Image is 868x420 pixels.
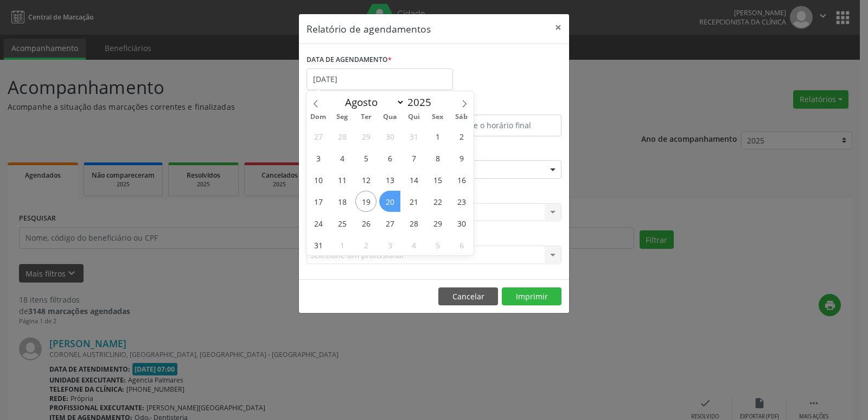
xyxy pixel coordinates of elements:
span: Agosto 17, 2025 [308,191,329,212]
span: Agosto 14, 2025 [403,169,424,190]
span: Setembro 6, 2025 [451,234,472,255]
span: Dom [307,114,330,121]
span: Agosto 27, 2025 [379,212,400,234]
span: Agosto 21, 2025 [403,191,424,212]
span: Agosto 11, 2025 [331,169,353,190]
span: Setembro 4, 2025 [403,234,424,255]
span: Agosto 10, 2025 [308,169,329,190]
span: Agosto 28, 2025 [403,212,424,234]
span: Setembro 1, 2025 [331,234,353,255]
span: Agosto 19, 2025 [355,191,376,212]
span: Agosto 20, 2025 [379,191,400,212]
span: Agosto 16, 2025 [451,169,472,190]
span: Agosto 2, 2025 [451,126,472,147]
span: Agosto 12, 2025 [355,169,376,190]
span: Agosto 24, 2025 [308,212,329,234]
span: Agosto 8, 2025 [427,147,448,168]
span: Qui [402,114,426,121]
span: Agosto 7, 2025 [403,147,424,168]
input: Year [405,95,441,109]
span: Agosto 4, 2025 [331,147,353,168]
span: Julho 28, 2025 [331,126,353,147]
span: Agosto 30, 2025 [451,212,472,234]
span: Julho 30, 2025 [379,126,400,147]
span: Agosto 22, 2025 [427,191,448,212]
span: Setembro 5, 2025 [427,234,448,255]
span: Setembro 3, 2025 [379,234,400,255]
span: Sex [426,114,450,121]
span: Agosto 13, 2025 [379,169,400,190]
select: Month [340,95,405,110]
span: Agosto 3, 2025 [308,147,329,168]
span: Agosto 1, 2025 [427,126,448,147]
button: Imprimir [502,287,561,306]
span: Agosto 6, 2025 [379,147,400,168]
h5: Relatório de agendamentos [307,22,431,36]
span: Agosto 18, 2025 [331,191,353,212]
input: Selecione o horário final [437,115,561,136]
span: Agosto 26, 2025 [355,212,376,234]
input: Selecione uma data ou intervalo [307,68,453,90]
span: Sáb [450,114,474,121]
span: Qua [378,114,402,121]
label: DATA DE AGENDAMENTO [307,52,392,68]
span: Julho 31, 2025 [403,126,424,147]
span: Seg [330,114,354,121]
span: Agosto 9, 2025 [451,147,472,168]
span: Agosto 25, 2025 [331,212,353,234]
span: Setembro 2, 2025 [355,234,376,255]
button: Cancelar [438,287,498,306]
label: ATÉ [437,98,561,115]
span: Agosto 23, 2025 [451,191,472,212]
span: Ter [354,114,378,121]
span: Agosto 5, 2025 [355,147,376,168]
button: Close [547,14,569,41]
span: Agosto 31, 2025 [308,234,329,255]
span: Agosto 29, 2025 [427,212,448,234]
span: Julho 29, 2025 [355,126,376,147]
span: Julho 27, 2025 [308,126,329,147]
span: Agosto 15, 2025 [427,169,448,190]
